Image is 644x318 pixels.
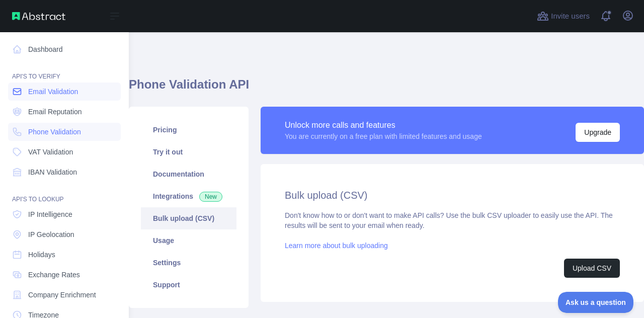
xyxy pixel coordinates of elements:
[558,292,634,313] iframe: Toggle Customer Support
[28,147,73,157] span: VAT Validation
[12,12,65,20] img: Abstract API
[141,185,236,207] a: Integrations New
[285,242,388,250] a: Learn more about bulk uploading
[8,60,121,81] div: API'S TO VERIFY
[8,123,121,141] a: Phone Validation
[551,11,590,22] span: Invite users
[141,229,236,252] a: Usage
[141,274,236,296] a: Support
[285,119,482,131] div: Unlock more calls and features
[28,290,96,300] span: Company Enrichment
[141,207,236,229] a: Bulk upload (CSV)
[285,131,482,141] div: You are currently on a free plan with limited features and usage
[129,76,644,101] h1: Phone Validation API
[8,286,121,304] a: Company Enrichment
[141,252,236,274] a: Settings
[564,259,620,278] button: Upload CSV
[285,210,620,278] div: Don't know how to or don't want to make API calls? Use the bulk CSV uploader to easily use the AP...
[8,103,121,121] a: Email Reputation
[28,167,77,177] span: IBAN Validation
[8,183,121,203] div: API'S TO LOOKUP
[141,119,236,141] a: Pricing
[28,250,55,260] span: Holidays
[576,123,620,142] button: Upgrade
[141,163,236,185] a: Documentation
[199,192,222,202] span: New
[8,225,121,244] a: IP Geolocation
[8,246,121,264] a: Holidays
[285,188,620,202] h2: Bulk upload (CSV)
[28,87,78,97] span: Email Validation
[141,141,236,163] a: Try it out
[8,40,121,58] a: Dashboard
[8,83,121,101] a: Email Validation
[28,270,80,280] span: Exchange Rates
[8,163,121,181] a: IBAN Validation
[28,107,82,117] span: Email Reputation
[28,229,74,240] span: IP Geolocation
[28,209,72,219] span: IP Intelligence
[8,266,121,284] a: Exchange Rates
[8,143,121,161] a: VAT Validation
[535,8,592,24] button: Invite users
[28,127,81,137] span: Phone Validation
[8,205,121,223] a: IP Intelligence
